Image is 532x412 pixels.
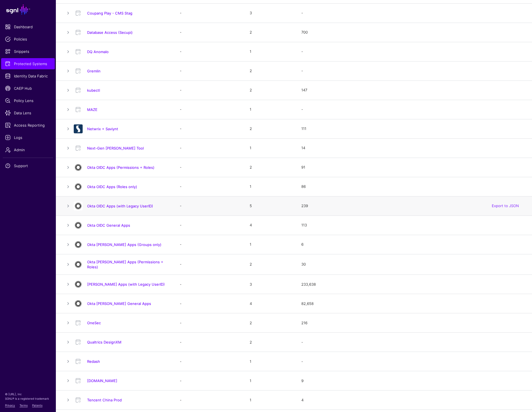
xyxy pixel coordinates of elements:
[74,163,83,172] img: svg+xml;base64,PHN2ZyB3aWR0aD0iNjQiIGhlaWdodD0iNjQiIHZpZXdCb3g9IjAgMCA2NCA2NCIgZmlsbD0ibm9uZSIgeG...
[301,320,523,326] div: 216
[301,87,523,93] div: 147
[301,378,523,384] div: 9
[244,371,296,390] td: 1
[244,61,296,80] td: 2
[1,58,55,69] a: Protected Systems
[5,392,51,396] p: © [URL], Inc
[174,119,244,138] td: -
[244,294,296,313] td: 4
[87,223,130,228] a: Okta OIDC General Apps
[174,371,244,390] td: -
[301,126,523,132] div: 111
[5,49,51,54] span: Snippets
[492,203,519,208] a: Export to JSON
[301,145,523,151] div: 14
[74,124,83,133] img: svg+xml;base64,PD94bWwgdmVyc2lvbj0iMS4wIiBlbmNvZGluZz0idXRmLTgiPz4KPCEtLSBHZW5lcmF0b3I6IEFkb2JlIE...
[74,260,83,269] img: svg+xml;base64,PHN2ZyB3aWR0aD0iNjQiIGhlaWdodD0iNjQiIHZpZXdCb3g9IjAgMCA2NCA2NCIgZmlsbD0ibm9uZSIgeG...
[87,88,100,93] a: kubectl
[174,61,244,80] td: -
[5,24,51,30] span: Dashboard
[3,3,53,16] a: SGNL
[87,11,132,15] a: Coupang Play - CMS Stag
[244,390,296,410] td: 1
[87,49,109,54] a: DQ Anomalo
[301,165,523,170] div: 91
[244,158,296,177] td: 2
[5,396,51,401] p: SGNL® is a registered trademark
[174,235,244,254] td: -
[301,30,523,35] div: 700
[244,254,296,274] td: 2
[174,42,244,61] td: -
[174,138,244,158] td: -
[244,275,296,294] td: 3
[174,333,244,352] td: -
[5,73,51,79] span: Identity Data Fabric
[87,242,161,247] a: Okta [PERSON_NAME] Apps (Groups only)
[5,98,51,103] span: Policy Lens
[301,282,523,287] div: 233,638
[301,359,523,364] div: -
[5,110,51,116] span: Data Lens
[87,321,101,325] a: OneSec
[244,235,296,254] td: 1
[5,86,51,91] span: CAEP Hub
[301,262,523,267] div: 30
[301,397,523,403] div: 4
[174,158,244,177] td: -
[244,177,296,196] td: 1
[87,340,121,344] a: Qualtrics DesignXM
[174,352,244,371] td: -
[1,144,55,155] a: Admin
[1,107,55,119] a: Data Lens
[87,301,151,306] a: Okta [PERSON_NAME] General Apps
[1,95,55,106] a: Policy Lens
[1,120,55,131] a: Access Reporting
[87,378,117,383] a: [DOMAIN_NAME]
[1,132,55,143] a: Logs
[1,21,55,32] a: Dashboard
[1,46,55,57] a: Snippets
[244,138,296,158] td: 1
[301,68,523,74] div: -
[174,23,244,42] td: -
[87,398,122,402] a: Tencent China Prod
[74,280,83,289] img: svg+xml;base64,PHN2ZyB3aWR0aD0iNjQiIGhlaWdodD0iNjQiIHZpZXdCb3g9IjAgMCA2NCA2NCIgZmlsbD0ibm9uZSIgeG...
[1,34,55,45] a: Policies
[174,275,244,294] td: -
[301,301,523,307] div: 82,658
[301,242,523,247] div: 6
[244,80,296,100] td: 2
[87,260,163,269] a: Okta [PERSON_NAME] Apps (Permissions + Roles)
[74,240,83,249] img: svg+xml;base64,PHN2ZyB3aWR0aD0iNjQiIGhlaWdodD0iNjQiIHZpZXdCb3g9IjAgMCA2NCA2NCIgZmlsbD0ibm9uZSIgeG...
[1,83,55,94] a: CAEP Hub
[5,404,15,407] a: Privacy
[301,107,523,112] div: -
[5,163,51,169] span: Support
[244,119,296,138] td: 2
[87,30,133,35] a: Database Access (Secupi)
[87,184,137,189] a: Okta OIDC Apps (Roles only)
[174,3,244,23] td: -
[87,204,153,208] a: Okta OIDC Apps (with Legacy UserID)
[301,10,523,16] div: -
[174,254,244,274] td: -
[244,196,296,216] td: 5
[1,70,55,82] a: Identity Data Fabric
[301,203,523,209] div: 239
[87,146,144,150] a: Next-Gen [PERSON_NAME] Tool
[87,69,101,73] a: Gremlin
[174,177,244,196] td: -
[244,3,296,23] td: 3
[174,313,244,333] td: -
[5,147,51,153] span: Admin
[74,182,83,191] img: svg+xml;base64,PHN2ZyB3aWR0aD0iNjQiIGhlaWdodD0iNjQiIHZpZXdCb3g9IjAgMCA2NCA2NCIgZmlsbD0ibm9uZSIgeG...
[244,23,296,42] td: 2
[174,80,244,100] td: -
[5,135,51,140] span: Logs
[87,107,97,112] a: MAZE
[32,404,42,407] a: Patents
[74,202,83,210] img: svg+xml;base64,PHN2ZyB3aWR0aD0iNjQiIGhlaWdodD0iNjQiIHZpZXdCb3g9IjAgMCA2NCA2NCIgZmlsbD0ibm9uZSIgeG...
[20,404,28,407] a: Terms
[174,196,244,216] td: -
